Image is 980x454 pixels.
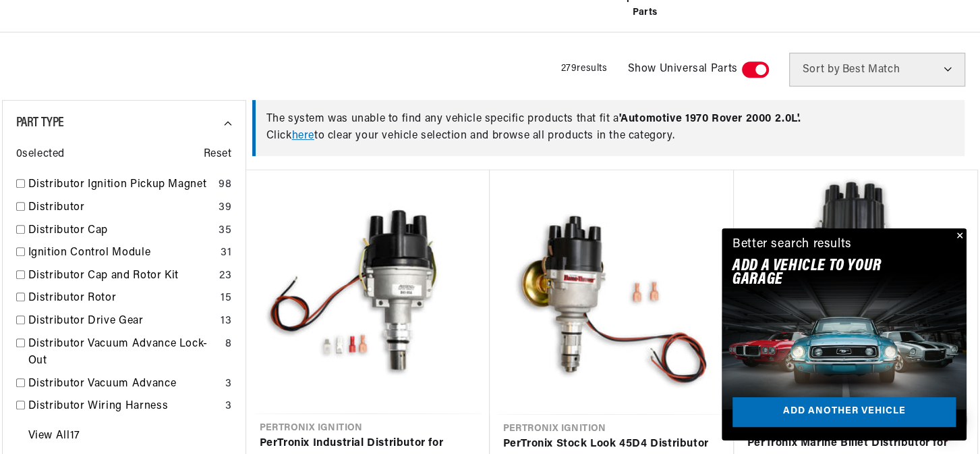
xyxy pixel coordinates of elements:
[221,245,231,262] div: 31
[732,259,922,287] h2: Add A VEHICLE to your garage
[28,176,214,194] a: Distributor Ignition Pickup Magnet
[28,290,216,307] a: Distributor Rotor
[219,176,231,194] div: 98
[204,146,232,163] span: Reset
[16,146,65,163] span: 0 selected
[219,268,231,285] div: 23
[221,313,231,330] div: 13
[16,116,64,130] span: Part Type
[252,100,964,156] div: The system was unable to find any vehicle specific products that fit a Click to clear your vehicl...
[225,376,232,393] div: 3
[219,222,231,240] div: 35
[28,336,220,370] a: Distributor Vacuum Advance Lock-Out
[950,228,967,245] button: Close
[560,64,607,74] span: 279 results
[28,199,214,217] a: Distributor
[292,130,314,141] a: here
[619,113,801,124] span: ' Automotive 1970 Rover 2000 2.0L '.
[28,222,214,240] a: Distributor Cap
[732,235,852,255] div: Better search results
[789,53,965,86] select: Sort by
[28,428,80,445] a: View All 17
[628,61,738,78] span: Show Universal Parts
[28,313,216,330] a: Distributor Drive Gear
[225,336,232,353] div: 8
[221,290,231,307] div: 15
[28,376,220,393] a: Distributor Vacuum Advance
[225,398,232,415] div: 3
[28,268,214,285] a: Distributor Cap and Rotor Kit
[28,398,220,415] a: Distributor Wiring Harness
[219,199,231,217] div: 39
[28,245,216,262] a: Ignition Control Module
[803,64,840,75] span: Sort by
[732,397,956,428] a: Add another vehicle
